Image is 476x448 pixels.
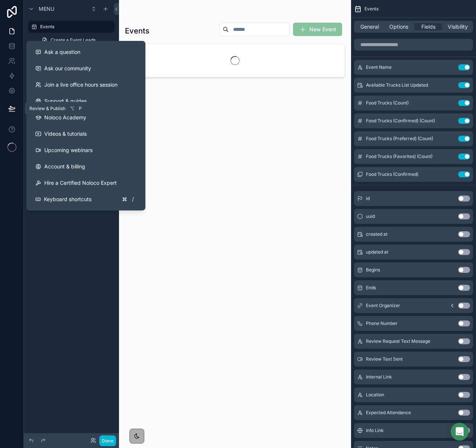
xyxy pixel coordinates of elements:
a: Events [28,21,115,33]
span: Location [366,392,384,398]
span: Ask a question [44,48,80,56]
button: Done [99,435,116,446]
span: Upcoming webinars [44,146,93,154]
span: Internal Link [366,374,392,380]
a: Noloco Academy [29,109,142,126]
label: Events [40,24,110,30]
a: Join a live office hours session [29,77,142,93]
span: Hire a Certified Noloco Expert [44,179,117,187]
span: Events [364,6,379,12]
span: Visibility [448,23,468,30]
span: uuid [366,213,375,219]
span: ⌥ [69,106,75,112]
button: Hire a Certified Noloco Expert [29,175,142,191]
span: Noloco Academy [44,114,86,121]
span: Food Trucks (Count) [366,100,409,106]
span: Ask our community [44,65,91,72]
span: Begins [366,267,380,273]
a: Account & billing [29,158,142,175]
span: Join a live office hours session [44,81,118,88]
span: P [77,106,83,112]
a: Videos & tutorials [29,126,142,142]
span: Event Organizer [366,303,400,309]
span: Available Trucks List Updated [366,82,428,88]
a: Create a Event Leads [37,34,115,46]
span: Menu [39,5,54,13]
span: updated at [366,249,388,255]
span: Food Trucks (Confirmed) [366,171,418,177]
span: Keyboard shortcuts [44,196,91,203]
span: id [366,196,370,202]
span: Support & guides [44,97,87,105]
span: created at [366,231,387,237]
a: Support & guides [29,93,142,109]
span: Create a Event Leads [51,37,96,43]
span: / [130,196,136,202]
span: Review & Publish [29,106,65,112]
span: Options [389,23,408,30]
span: Fields [421,23,435,30]
button: Keyboard shortcuts/ [29,191,142,207]
div: Open Intercom Messenger [451,423,469,441]
span: Food Trucks (Confirmed) (Count) [366,118,435,124]
span: Event Name [366,64,392,70]
span: Food Trucks (Preferred) (Count) [366,136,433,142]
span: Review Text Sent [366,356,403,362]
a: Ask our community [29,60,142,77]
span: Info Link [366,428,384,434]
button: Ask a question [29,44,142,60]
span: Review Request Text Message [366,338,430,344]
span: Account & billing [44,163,85,170]
span: Expected Attendance [366,410,411,416]
span: Videos & tutorials [44,130,87,138]
span: Phone Number [366,320,398,326]
span: Ends [366,285,376,291]
span: General [360,23,379,30]
span: Food Trucks (Favorites) (Count) [366,154,432,159]
a: Upcoming webinars [29,142,142,158]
